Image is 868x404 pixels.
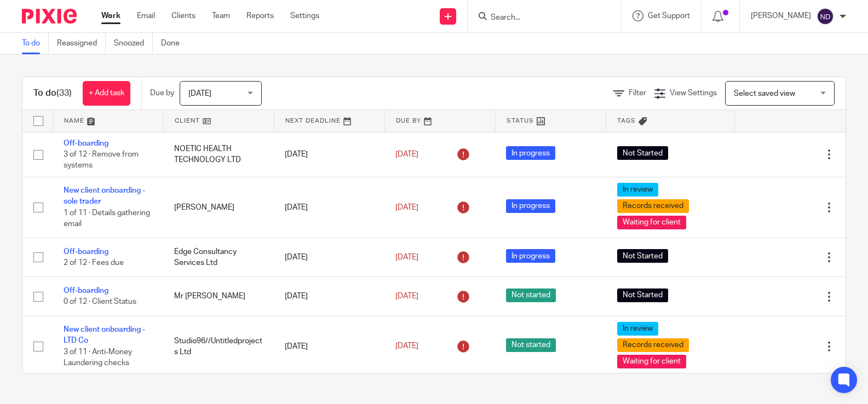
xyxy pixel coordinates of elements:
[734,90,795,97] span: Select saved view
[617,322,658,336] span: In review
[506,288,556,302] span: Not started
[629,89,646,97] span: Filter
[101,10,120,21] a: Work
[57,33,106,54] a: Reassigned
[617,249,668,263] span: Not Started
[64,298,136,306] span: 0 of 12 · Client Status
[163,238,274,276] td: Edge Consultancy Services Ltd
[648,12,690,20] span: Get Support
[64,140,108,147] a: Off-boarding
[506,199,555,213] span: In progress
[670,89,717,97] span: View Settings
[22,9,77,24] img: Pixie
[22,33,49,54] a: To do
[617,355,686,368] span: Waiting for client
[188,90,211,97] span: [DATE]
[617,146,668,160] span: Not Started
[64,187,145,205] a: New client onboarding - sole trader
[56,89,72,97] span: (33)
[163,277,274,316] td: Mr [PERSON_NAME]
[274,277,384,316] td: [DATE]
[274,238,384,276] td: [DATE]
[64,151,139,170] span: 3 of 12 · Remove from systems
[64,287,108,295] a: Off-boarding
[64,248,108,256] a: Off-boarding
[395,253,418,261] span: [DATE]
[64,348,132,367] span: 3 of 11 · Anti-Money Laundering checks
[137,10,155,21] a: Email
[171,10,196,21] a: Clients
[246,10,274,21] a: Reports
[395,343,418,350] span: [DATE]
[33,88,72,99] h1: To do
[490,13,588,23] input: Search
[506,338,556,352] span: Not started
[506,249,555,263] span: In progress
[617,183,658,197] span: In review
[161,33,188,54] a: Done
[163,316,274,377] td: Studio96//Untitledprojects Ltd
[617,338,689,352] span: Records received
[817,8,834,25] img: svg%3E
[395,292,418,300] span: [DATE]
[274,132,384,177] td: [DATE]
[751,10,811,21] p: [PERSON_NAME]
[395,204,418,211] span: [DATE]
[395,151,418,158] span: [DATE]
[83,81,130,106] a: + Add task
[163,132,274,177] td: NOETIC HEALTH TECHNOLOGY LTD
[274,177,384,238] td: [DATE]
[64,326,145,344] a: New client onboarding - LTD Co
[290,10,319,21] a: Settings
[617,216,686,229] span: Waiting for client
[617,199,689,213] span: Records received
[274,316,384,377] td: [DATE]
[617,288,668,302] span: Not Started
[506,146,555,160] span: In progress
[64,259,124,267] span: 2 of 12 · Fees due
[114,33,153,54] a: Snoozed
[212,10,230,21] a: Team
[64,209,150,228] span: 1 of 11 · Details gathering email
[150,88,174,99] p: Due by
[617,118,636,124] span: Tags
[163,177,274,238] td: [PERSON_NAME]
